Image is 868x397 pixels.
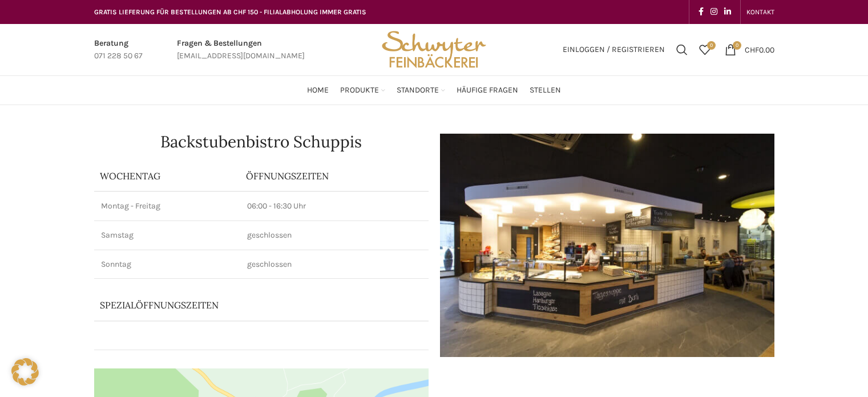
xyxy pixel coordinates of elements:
div: Meine Wunschliste [693,38,716,61]
a: Instagram social link [707,4,721,20]
p: Montag - Freitag [101,200,233,212]
a: Linkedin social link [721,4,734,20]
p: Wochentag [100,170,235,182]
a: Home [307,79,329,102]
a: Infobox link [177,37,305,63]
span: KONTAKT [746,8,774,16]
span: CHF [745,45,759,54]
p: geschlossen [247,259,422,270]
img: Bäckerei Schwyter [378,24,490,75]
p: 06:00 - 16:30 Uhr [247,200,422,212]
p: Spezialöffnungszeiten [100,299,368,311]
a: 0 CHF0.00 [719,38,780,61]
span: Häufige Fragen [457,85,518,96]
p: Samstag [101,230,233,241]
div: Secondary navigation [741,1,780,23]
a: Site logo [378,44,490,54]
a: Infobox link [94,37,143,63]
a: KONTAKT [746,1,774,23]
p: Sonntag [101,259,233,270]
span: GRATIS LIEFERUNG FÜR BESTELLUNGEN AB CHF 150 - FILIALABHOLUNG IMMER GRATIS [94,8,366,16]
span: Stellen [530,85,561,96]
a: Suchen [671,38,693,61]
a: Einloggen / Registrieren [557,38,671,61]
span: 0 [733,41,741,50]
span: Standorte [397,85,439,96]
span: Produkte [340,85,379,96]
span: 0 [707,41,716,50]
a: Stellen [530,79,561,102]
bdi: 0.00 [745,45,774,54]
div: Main navigation [88,79,780,102]
a: Facebook social link [695,4,707,20]
h1: Backstubenbistro Schuppis [94,134,429,150]
p: ÖFFNUNGSZEITEN [246,170,423,182]
a: Standorte [397,79,445,102]
p: geschlossen [247,230,422,241]
span: Einloggen / Registrieren [563,46,665,54]
a: Häufige Fragen [457,79,518,102]
a: Produkte [340,79,385,102]
a: 0 [693,38,716,61]
span: Home [307,85,329,96]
